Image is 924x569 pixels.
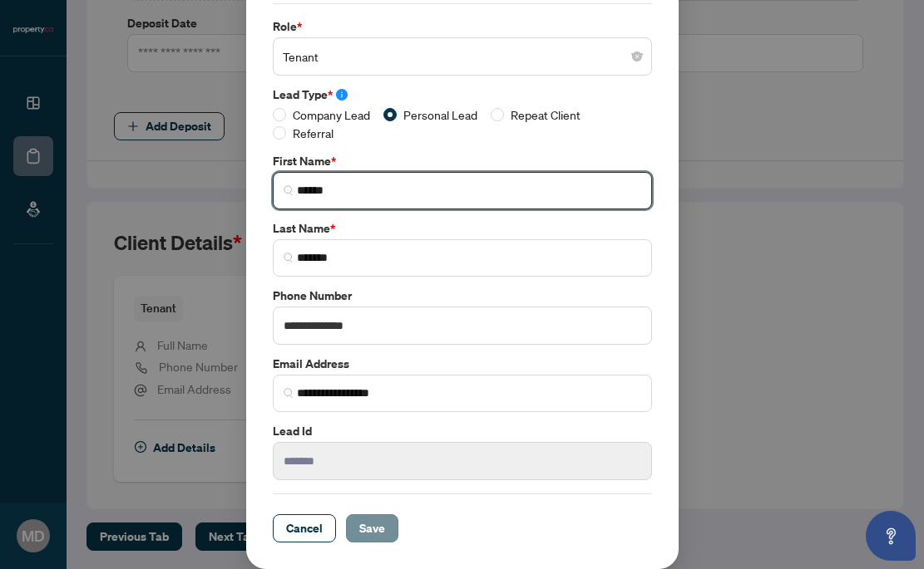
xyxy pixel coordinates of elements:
[336,89,348,101] span: info-circle
[273,219,652,238] label: Last Name
[397,105,484,124] span: Personal Lead
[273,287,652,305] label: Phone Number
[273,86,652,104] label: Lead Type
[286,515,323,542] span: Cancel
[283,41,642,72] span: Tenant
[273,514,336,542] button: Cancel
[273,422,652,440] label: Lead Id
[359,515,385,542] span: Save
[866,511,916,561] button: Open asap
[346,514,398,542] button: Save
[284,253,294,262] img: search_icon
[273,355,652,373] label: Email Address
[273,17,652,36] label: Role
[273,152,652,170] label: First Name
[286,105,377,124] span: Company Lead
[504,105,587,124] span: Repeat Client
[286,124,340,142] span: Referral
[632,52,642,61] span: close-circle
[284,388,294,398] img: search_icon
[284,185,294,195] img: search_icon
